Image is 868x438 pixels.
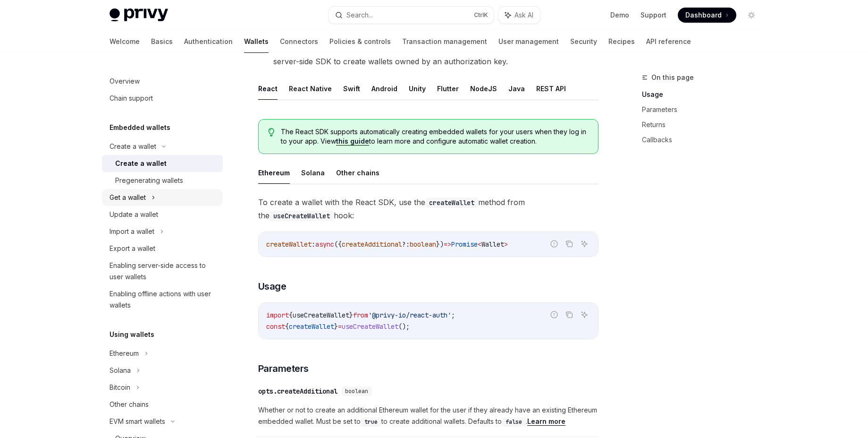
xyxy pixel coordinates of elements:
[527,417,565,426] a: Learn more
[334,240,342,249] span: ({
[402,30,487,53] a: Transaction management
[410,240,436,249] span: boolean
[110,9,168,22] img: light logo
[336,137,369,146] a: this guide
[110,288,217,311] div: Enabling offline actions with user wallets
[336,162,379,184] button: Other chains
[115,175,183,186] div: Pregenerating wallets
[608,30,635,53] a: Recipes
[474,11,488,19] span: Ctrl K
[289,77,332,100] button: React Native
[436,240,444,249] span: })
[110,226,154,237] div: Import a wallet
[102,240,223,257] a: Export a wallet
[563,238,575,250] button: Copy the contents from the code block
[266,240,312,249] span: createWallet
[258,404,598,427] span: Whether or not to create an additional Ethereum wallet for the user if they already have an exist...
[498,30,559,53] a: User management
[578,309,590,321] button: Ask AI
[151,30,173,53] a: Basics
[102,285,223,314] a: Enabling offline actions with user wallets
[563,309,575,321] button: Copy the contents from the code block
[110,192,146,203] div: Get a wallet
[293,311,349,319] span: useCreateWallet
[470,77,497,100] button: NodeJS
[342,322,398,331] span: useCreateWallet
[110,382,130,393] div: Bitcoin
[110,348,139,359] div: Ethereum
[258,280,287,293] span: Usage
[342,240,402,249] span: createAdditional
[744,8,759,23] button: Toggle dark mode
[312,240,315,249] span: :
[444,240,451,249] span: =>
[548,309,560,321] button: Report incorrect code
[578,238,590,250] button: Ask AI
[301,162,325,184] button: Solana
[402,240,410,249] span: ?:
[451,311,455,319] span: ;
[508,77,525,100] button: Java
[110,243,155,254] div: Export a wallet
[349,311,353,319] span: }
[329,30,391,53] a: Policies & controls
[646,30,691,53] a: API reference
[640,10,666,20] a: Support
[110,399,149,410] div: Other chains
[642,117,767,132] a: Returns
[371,77,397,100] button: Android
[353,311,368,319] span: from
[110,93,153,104] div: Chain support
[270,211,334,221] code: useCreateWallet
[685,10,722,20] span: Dashboard
[642,87,767,102] a: Usage
[329,7,494,24] button: Search...CtrlK
[651,72,694,83] span: On this page
[110,76,140,87] div: Overview
[280,30,318,53] a: Connectors
[289,322,334,331] span: createWallet
[102,155,223,172] a: Create a wallet
[398,322,410,331] span: ();
[102,90,223,107] a: Chain support
[285,322,289,331] span: {
[110,30,140,53] a: Welcome
[102,396,223,413] a: Other chains
[502,417,526,427] code: false
[281,127,588,146] span: The React SDK supports automatically creating embedded wallets for your users when they log in to...
[244,30,269,53] a: Wallets
[504,240,508,249] span: >
[610,10,629,20] a: Demo
[548,238,560,250] button: Report incorrect code
[343,77,360,100] button: Swift
[481,240,504,249] span: Wallet
[110,122,170,133] h5: Embedded wallets
[258,196,598,222] span: To create a wallet with the React SDK, use the method from the hook:
[437,77,459,100] button: Flutter
[258,162,290,184] button: Ethereum
[110,141,156,152] div: Create a wallet
[425,198,478,208] code: createWallet
[642,132,767,147] a: Callbacks
[102,206,223,223] a: Update a wallet
[334,322,338,331] span: }
[102,73,223,90] a: Overview
[258,362,309,375] span: Parameters
[115,158,167,169] div: Create a wallet
[361,417,381,427] code: true
[266,322,285,331] span: const
[345,387,368,395] span: boolean
[258,77,278,100] button: React
[315,240,334,249] span: async
[258,386,337,396] div: opts.createAdditional
[110,416,165,427] div: EVM smart wallets
[110,260,217,283] div: Enabling server-side access to user wallets
[368,311,451,319] span: '@privy-io/react-auth'
[514,10,533,20] span: Ask AI
[102,257,223,285] a: Enabling server-side access to user wallets
[289,311,293,319] span: {
[346,9,373,21] div: Search...
[642,102,767,117] a: Parameters
[409,77,426,100] button: Unity
[451,240,478,249] span: Promise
